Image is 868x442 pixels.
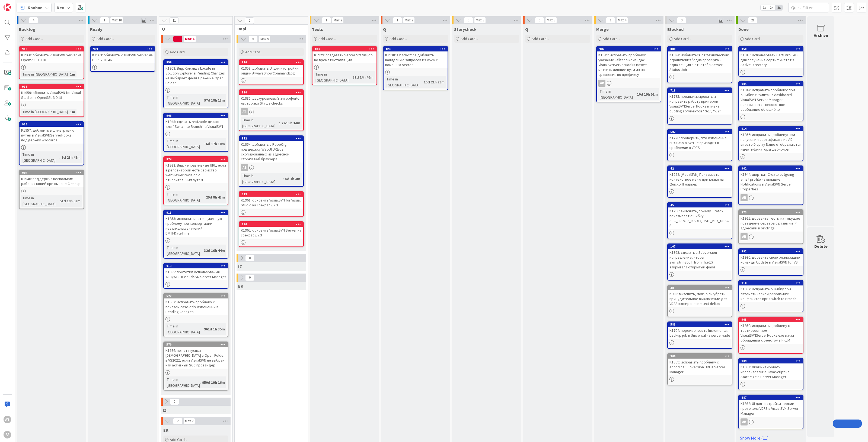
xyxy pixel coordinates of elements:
[635,91,636,97] span: :
[384,47,448,68] div: 895K1938: в backoffice добавить валидацию запросов из www с помощью secret
[163,293,228,337] a: 522K1662: исправить проблему с показом case-only изменений в Pending ChangesTime in [GEOGRAPHIC_D...
[164,210,228,237] div: 911K1953: исправить потенциальную проблему при конвертации невалидных значений DMTFDateTime
[547,19,555,22] div: Max 3
[280,120,302,126] div: 77d 5h 34m
[739,126,803,153] div: 914K1956: исправить проблему: при получении сертификата из AD вместо Display Name отображаются ид...
[405,19,413,22] div: Max 2
[164,157,228,162] div: 874
[28,4,43,11] span: Kanban
[739,166,803,193] div: 902K1944: шорткат Create outgoing email profile на вкладке Notifications в VisualSVN Server Prope...
[314,71,350,83] div: Time in [GEOGRAPHIC_DATA]
[668,359,732,375] div: K1509: исправить проблему с encoding Subversion URL в Server Manager
[203,248,226,253] div: 32d 16h 44m
[322,17,331,24] span: 1
[667,87,732,125] a: 718K1795: проанализировать и исправить работу примеров VisualSVNServerHooks в плане quoting аргум...
[165,191,204,203] div: Time in [GEOGRAPHIC_DATA]
[668,203,732,229] div: 45K1290: выяснить, почему Firefox показывает ошибку SEC_ERROR_INADEQUATE_KEY_USAGE
[668,129,732,151] div: 602K1720: проверить, что изменение r1908595 в SVN не приводит к проблемам в VDFS
[22,85,84,89] div: 917
[741,359,803,363] div: 909
[19,121,84,165] a: 915K1957: добавить в фильтрацию путей в VisualSVNServerHooks поддержку wildcardsTime in [GEOGRAPH...
[739,47,803,51] div: 858
[738,46,803,77] a: 858K1910: использовать CertEnroll API для получения сертификата из Active Directory
[738,358,803,390] a: 909K1951: минимизировать использование JavaScript на StartPage в Server Manager
[21,109,68,115] div: Time in [GEOGRAPHIC_DATA]
[162,26,226,31] span: Q
[674,36,691,41] span: Add Card...
[202,326,203,332] span: :
[20,47,84,51] div: 918
[165,94,202,106] div: Time in [GEOGRAPHIC_DATA]
[239,136,303,162] div: 912K1954: добавить в RepoCfg поддержку WebUI URL-ов скопированных из адресной строки веб браузера
[738,165,803,205] a: 902K1944: шорткат Create outgoing email profile на вкладке Notifications в VisualSVN Server Prope...
[668,244,732,249] div: 107
[4,4,11,11] img: Visit kanbanzone.com
[164,113,228,118] div: 906
[739,86,803,113] div: K1947: исправить проблему: при ошибке скрипта на dashboard VisualSVN Server Manager показывается ...
[668,134,732,151] div: K1720: проверить, что изменение r1908595 в SVN не приводит к проблемам в VDFS
[745,36,762,41] span: Add Card...
[20,122,84,127] div: 915
[334,19,342,22] div: Max 2
[670,47,732,51] div: 888
[203,97,226,103] div: 97d 18h 13m
[239,192,303,197] div: 919
[312,27,323,32] span: Texts
[201,379,226,385] div: 950d 19h 16m
[165,245,202,256] div: Time in [GEOGRAPHIC_DATA]
[25,36,43,41] span: Add Card...
[598,80,605,87] div: AB
[741,167,803,170] div: 902
[318,36,336,41] span: Add Card...
[166,60,228,64] div: 856
[383,46,448,90] a: 895K1938: в backoffice добавить валидацию запросов из www с помощью secretTime in [GEOGRAPHIC_DAT...
[597,47,661,78] div: 907K1949: исправить проблему: указание --filter в командах VisualSVNServerHooks может матчить лиш...
[170,50,187,54] span: Add Card...
[242,90,303,94] div: 890
[670,203,732,207] div: 45
[239,65,303,77] div: K1958: добавить UI для настройки опции AlwaysShowCommandLog
[242,192,303,196] div: 919
[739,395,803,417] div: 887K1932: UI для настройки версии протокола VDFS в VisualSVN Server Manager
[170,17,179,24] span: 11
[454,27,477,32] span: Storycheck
[19,46,84,79] a: 918K1960: обновить VisualSVN Server на OpenSSL 3.0.18Time in [GEOGRAPHIC_DATA]:1m
[739,47,803,68] div: 858K1910: использовать CertEnroll API для получения сертификата из Active Directory
[668,47,732,73] div: 888K1934: избавиться от технического ограничения "одна проверка – одна секция в отчете" в Server ...
[668,322,732,327] div: 581
[670,130,732,134] div: 602
[241,164,248,171] div: AB
[670,354,732,358] div: 306
[166,157,228,161] div: 874
[667,285,732,317] a: 38K938: выяснить, можно ли убрать принудительное выключение для VDFS кэширование text deltas
[741,396,803,399] div: 887
[739,210,803,232] div: 873K1921: добавить тесты на текущее поведение сервера с разными IP адресами в bindings
[741,194,748,201] div: AB
[668,166,732,171] div: 42
[668,129,732,134] div: 602
[748,17,757,24] span: 21
[741,127,803,131] div: 914
[204,194,205,200] span: :
[738,81,803,121] a: 905K1947: исправить проблему: при ошибке скрипта на dashboard VisualSVN Server Manager показывает...
[351,74,375,80] div: 31d 14h 49m
[464,17,473,24] span: 0
[91,47,155,51] div: 921
[667,27,684,32] span: Blocked
[242,60,303,64] div: 916
[383,27,386,32] span: Q
[738,280,803,312] a: 910K1952: исправить ошибку при автоматическом резолвинге конфликтов при Switch to Branch
[741,249,803,253] div: 892
[68,71,69,77] span: :
[739,395,803,400] div: 887
[242,222,303,226] div: 920
[739,317,803,322] div: 908
[163,113,228,152] a: 906K1948: сделать resizable диалог для `Switch to Branch` в VisualSVNTime in [GEOGRAPHIC_DATA]:6d...
[20,170,84,175] div: 904
[69,109,76,115] div: 1m
[58,198,58,204] span: :
[22,171,84,175] div: 904
[163,263,228,289] a: 913K1955: прототип использования .NET/WPF в VisualSVN Server Manager
[668,51,732,73] div: K1934: избавиться от технического ограничения "одна проверка – одна секция в отчете" в Server Sta...
[738,248,803,276] a: 892K1936: добавить свою реализацию команды Update в VisualSVN for VS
